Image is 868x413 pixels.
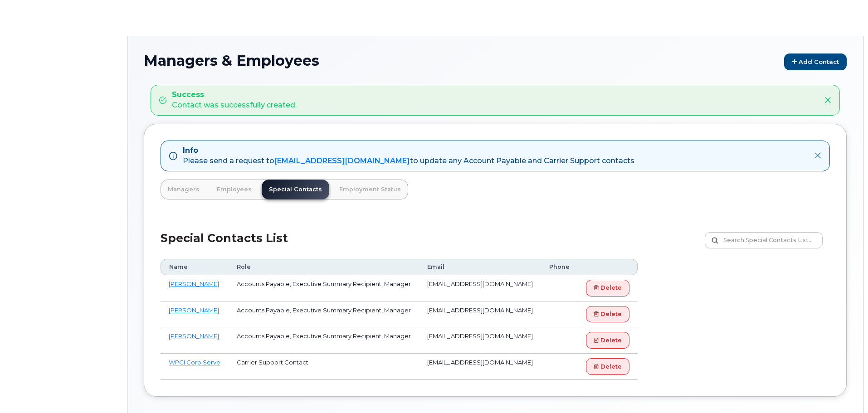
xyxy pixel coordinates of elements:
a: Delete [586,280,629,296]
div: Please send a request to to update any Account Payable and Carrier Support contacts [183,156,634,166]
a: Delete [586,306,629,323]
td: Accounts Payable, Executive Summary Recipient, Manager [229,327,419,354]
a: [PERSON_NAME] [169,306,219,314]
td: [EMAIL_ADDRESS][DOMAIN_NAME] [419,301,541,328]
td: Accounts Payable, Executive Summary Recipient, Manager [229,301,419,328]
h1: Managers & Employees [144,53,847,70]
a: [EMAIL_ADDRESS][DOMAIN_NAME] [274,156,410,165]
a: Delete [586,358,629,375]
a: Managers [161,180,207,199]
h2: Special Contacts List [161,232,288,259]
div: Contact was successfully created. [172,90,297,111]
a: [PERSON_NAME] [169,332,219,340]
a: WPCI Corp Serve [169,359,220,366]
td: [EMAIL_ADDRESS][DOMAIN_NAME] [419,327,541,354]
td: [EMAIL_ADDRESS][DOMAIN_NAME] [419,275,541,301]
td: Carrier Support Contact [229,354,419,380]
th: Name [161,259,229,275]
strong: Info [183,146,198,155]
a: Employment Status [332,180,408,199]
a: Employees [210,180,259,199]
a: Delete [586,332,629,349]
th: Email [419,259,541,275]
td: [EMAIL_ADDRESS][DOMAIN_NAME] [419,354,541,380]
th: Role [229,259,419,275]
a: [PERSON_NAME] [169,280,219,287]
a: Special Contacts [262,180,329,199]
td: Accounts Payable, Executive Summary Recipient, Manager [229,275,419,301]
th: Phone [541,259,578,275]
a: Add Contact [784,53,847,70]
strong: Success [172,90,297,100]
